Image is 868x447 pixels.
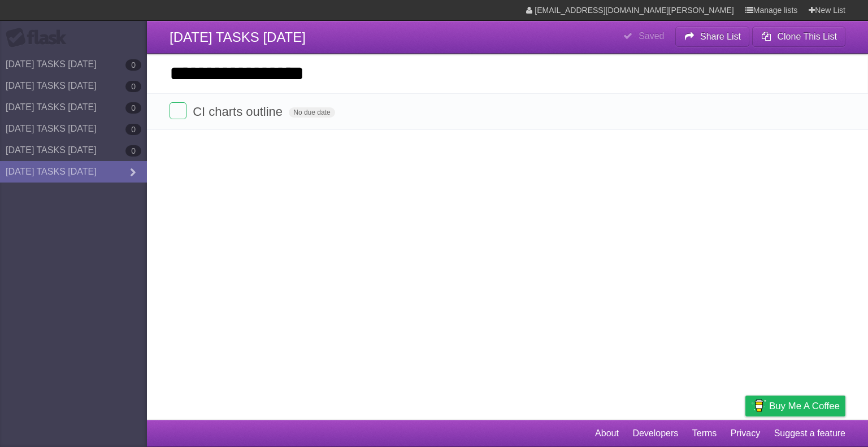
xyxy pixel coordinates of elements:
b: 0 [125,81,141,92]
b: Saved [639,31,664,41]
b: 0 [125,102,141,114]
button: Share List [675,27,750,47]
span: CI charts outline [193,105,285,119]
a: Buy me a coffee [745,396,845,416]
b: 0 [125,59,141,71]
a: Terms [692,423,717,444]
b: Share List [700,32,741,41]
b: 0 [125,145,141,157]
button: Clone This List [752,27,845,47]
a: Privacy [731,423,760,444]
img: Buy me a coffee [751,396,766,415]
div: Flask [6,28,73,48]
b: Clone This List [777,32,837,41]
a: Developers [632,423,678,444]
span: [DATE] TASKS [DATE] [170,29,306,45]
a: Suggest a feature [774,423,845,444]
span: Buy me a coffee [769,396,840,416]
label: Done [170,102,186,119]
span: No due date [289,107,335,118]
b: 0 [125,124,141,135]
a: About [595,423,619,444]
